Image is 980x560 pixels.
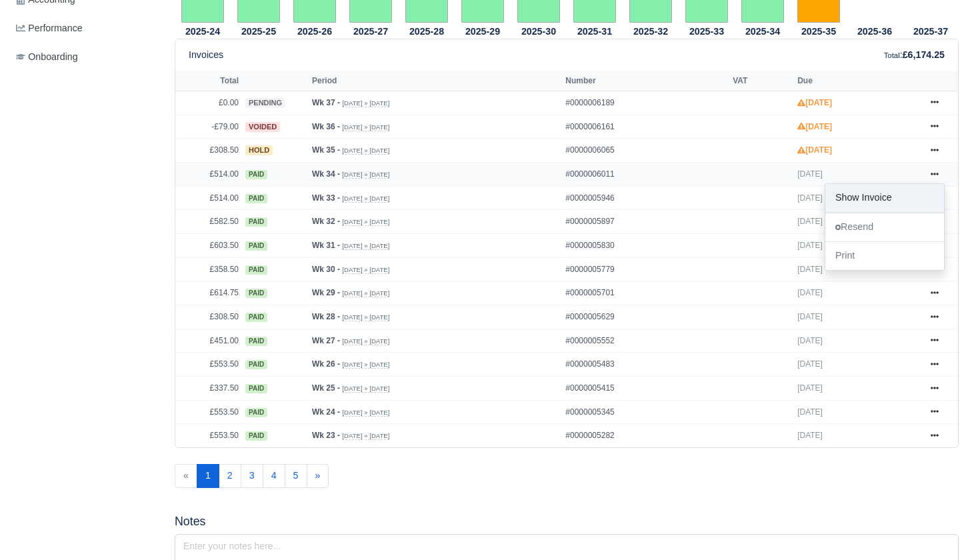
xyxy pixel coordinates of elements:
[343,23,399,39] th: 2025-27
[455,23,511,39] th: 2025-29
[245,313,267,322] span: paid
[219,464,241,488] a: 2
[342,195,389,203] small: [DATE] » [DATE]
[567,23,623,39] th: 2025-31
[623,23,679,39] th: 2025-32
[797,241,823,250] span: [DATE]
[562,424,729,447] td: #0000005282
[245,145,273,155] span: hold
[175,305,242,329] td: £308.50
[175,23,231,39] th: 2025-24
[735,23,791,39] th: 2025-34
[241,464,263,488] a: 3
[285,464,307,488] a: 5
[342,313,389,321] small: [DATE] » [DATE]
[794,71,918,91] th: Due
[175,281,242,305] td: £614.75
[245,265,267,275] span: paid
[175,234,242,258] td: £603.50
[312,431,340,440] strong: Wk 23 -
[175,353,242,377] td: £553.50
[175,424,242,447] td: £553.50
[342,171,389,179] small: [DATE] » [DATE]
[342,123,389,131] small: [DATE] » [DATE]
[312,265,340,274] strong: Wk 30 -
[245,337,267,346] span: paid
[797,122,832,131] strong: [DATE]
[342,147,389,155] small: [DATE] » [DATE]
[245,289,267,298] span: paid
[16,49,78,65] span: Onboarding
[245,431,267,441] span: paid
[312,193,340,203] strong: Wk 33 -
[562,400,729,424] td: #0000005345
[11,15,159,41] a: Performance
[312,122,340,131] strong: Wk 36 -
[825,213,944,241] a: Resend
[562,115,729,139] td: #0000006161
[312,217,340,226] strong: Wk 32 -
[189,49,223,61] h6: Invoices
[312,145,340,155] strong: Wk 35 -
[342,218,389,226] small: [DATE] » [DATE]
[797,312,823,321] span: [DATE]
[245,122,280,132] span: voided
[342,242,389,250] small: [DATE] » [DATE]
[342,266,389,274] small: [DATE] » [DATE]
[175,257,242,281] td: £358.50
[245,217,267,227] span: paid
[245,241,267,251] span: paid
[511,23,567,39] th: 2025-30
[562,210,729,234] td: #0000005897
[825,184,944,212] a: Show Invoice
[797,383,823,393] span: [DATE]
[312,383,340,393] strong: Wk 25 -
[562,257,729,281] td: #0000005779
[312,169,340,179] strong: Wk 34 -
[562,234,729,258] td: #0000005830
[562,353,729,377] td: #0000005483
[562,281,729,305] td: #0000005701
[825,242,944,270] a: Print
[342,409,389,417] small: [DATE] » [DATE]
[342,99,389,107] small: [DATE] » [DATE]
[175,71,242,91] th: Total
[312,359,340,369] strong: Wk 26 -
[562,139,729,163] td: #0000006065
[16,21,83,36] span: Performance
[342,361,389,369] small: [DATE] » [DATE]
[342,385,389,393] small: [DATE] » [DATE]
[797,169,823,179] span: [DATE]
[797,336,823,345] span: [DATE]
[175,115,242,139] td: -£79.00
[791,23,847,39] th: 2025-35
[312,98,340,107] strong: Wk 37 -
[562,186,729,210] td: #0000005946
[312,312,340,321] strong: Wk 28 -
[399,23,455,39] th: 2025-28
[245,98,285,108] span: pending
[903,49,945,60] strong: £6,174.25
[175,515,959,529] h5: Notes
[175,377,242,401] td: £337.50
[797,359,823,369] span: [DATE]
[175,210,242,234] td: £582.50
[562,377,729,401] td: #0000005415
[245,360,267,369] span: paid
[175,91,242,115] td: £0.00
[245,384,267,393] span: paid
[175,163,242,187] td: £514.00
[740,405,980,560] iframe: Chat Widget
[312,336,340,345] strong: Wk 27 -
[309,71,562,91] th: Period
[797,288,823,297] span: [DATE]
[903,23,959,39] th: 2025-37
[312,407,340,417] strong: Wk 24 -
[884,47,945,63] div: :
[312,241,340,250] strong: Wk 31 -
[175,400,242,424] td: £553.50
[287,23,343,39] th: 2025-26
[175,139,242,163] td: £308.50
[263,464,285,488] a: 4
[342,289,389,297] small: [DATE] » [DATE]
